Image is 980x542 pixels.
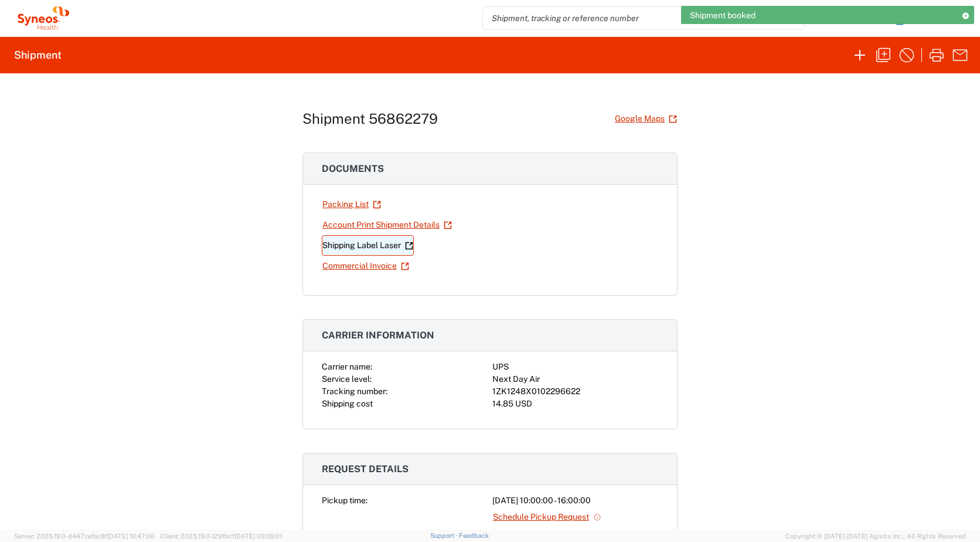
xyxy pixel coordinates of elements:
h1: Shipment 56862279 [302,110,438,127]
a: Commercial Invoice [322,256,410,276]
span: Tracking number: [322,387,387,396]
a: Packing List [322,194,382,215]
a: Feedback [459,532,489,539]
div: Next Day Air [492,373,658,385]
span: Server: 2025.19.0-d447cefac8f [14,533,155,540]
a: Account Print Shipment Details [322,215,452,235]
input: Shipment, tracking or reference number [483,7,787,29]
span: Carrier information [322,330,434,341]
span: Shipping cost [322,399,373,408]
div: UPS [492,361,658,373]
div: - [492,527,658,540]
h2: Shipment [14,48,62,62]
span: Service level: [322,374,372,384]
span: Request details [322,463,409,475]
span: Delivery time: [322,529,372,538]
div: 14.85 USD [492,398,658,410]
a: Support [430,532,460,539]
div: [DATE] 10:00:00 - 16:00:00 [492,494,658,507]
a: Google Maps [614,109,678,129]
span: Shipment booked [690,10,756,21]
span: Documents [322,163,384,174]
span: Copyright © [DATE]-[DATE] Agistix Inc., All Rights Reserved [785,531,966,541]
span: Client: 2025.19.0-129fbcf [160,533,282,540]
a: Schedule Pickup Request [492,507,602,527]
span: [DATE] 10:47:06 [107,533,155,540]
div: 1ZK1248X0102296622 [492,385,658,398]
span: [DATE] 09:39:01 [234,533,282,540]
span: Carrier name: [322,362,372,371]
a: Shipping Label Laser [322,235,414,256]
span: Pickup time: [322,496,367,505]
